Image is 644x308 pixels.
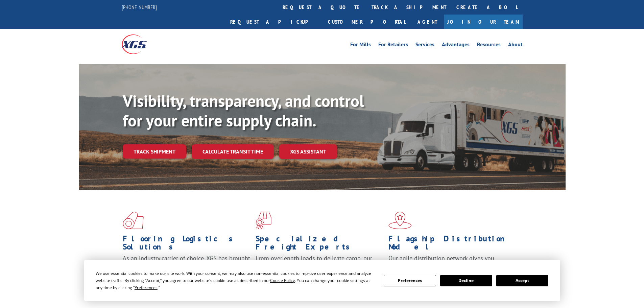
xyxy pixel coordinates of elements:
[444,15,523,29] a: Join Our Team
[323,15,411,29] a: Customer Portal
[411,15,444,29] a: Agent
[123,254,250,278] span: As an industry carrier of choice, XGS has brought innovation and dedication to flooring logistics...
[508,42,523,49] a: About
[440,275,492,286] button: Decline
[388,212,412,229] img: xgs-icon-flagship-distribution-model-red
[350,42,371,49] a: For Mills
[123,235,251,254] h1: Flooring Logistics Solutions
[123,144,186,159] a: Track shipment
[122,4,157,10] a: [PHONE_NUMBER]
[123,212,144,229] img: xgs-icon-total-supply-chain-intelligence-red
[256,235,383,254] h1: Specialized Freight Experts
[256,212,271,229] img: xgs-icon-focused-on-flooring-red
[135,285,158,290] span: Preferences
[96,270,376,291] div: We use essential cookies to make our site work. With your consent, we may also use non-essential ...
[84,260,560,301] div: Cookie Consent Prompt
[388,254,513,270] span: Our agile distribution network gives you nationwide inventory management on demand.
[442,42,470,49] a: Advantages
[279,144,337,159] a: XGS ASSISTANT
[225,15,323,29] a: Request a pickup
[415,42,434,49] a: Services
[123,90,364,131] b: Visibility, transparency, and control for your entire supply chain.
[192,144,274,159] a: Calculate transit time
[388,235,516,254] h1: Flagship Distribution Model
[496,275,548,286] button: Accept
[384,275,436,286] button: Preferences
[256,254,383,284] p: From overlength loads to delicate cargo, our experienced staff knows the best way to move your fr...
[477,42,501,49] a: Resources
[378,42,408,49] a: For Retailers
[270,278,295,283] span: Cookie Policy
